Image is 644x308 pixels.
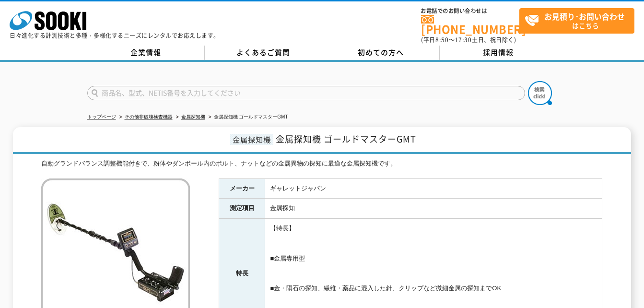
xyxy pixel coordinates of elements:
td: 金属探知 [265,199,602,219]
strong: お見積り･お問い合わせ [544,11,625,22]
a: 採用情報 [440,46,557,60]
span: お電話でのお問い合わせは [421,8,519,14]
span: はこちら [525,9,634,33]
a: [PHONE_NUMBER] [421,15,519,35]
a: 金属探知機 [181,114,205,119]
li: 金属探知機 ゴールドマスターGMT [207,112,288,122]
span: (平日 ～ 土日、祝日除く) [421,36,516,44]
span: 8:50 [435,36,449,44]
th: 測定項目 [219,199,265,219]
span: 初めての方へ [358,47,404,58]
img: btn_search.png [528,81,552,105]
a: トップページ [87,114,116,119]
span: 金属探知機 ゴールドマスターGMT [276,132,416,145]
span: 金属探知機 [230,134,273,145]
a: 企業情報 [87,46,205,60]
td: ギャレットジャパン [265,178,602,199]
a: お見積り･お問い合わせはこちら [519,8,634,34]
th: メーカー [219,178,265,199]
input: 商品名、型式、NETIS番号を入力してください [87,86,525,100]
a: 初めての方へ [322,46,440,60]
p: 日々進化する計測技術と多種・多様化するニーズにレンタルでお応えします。 [10,33,220,38]
a: よくあるご質問 [205,46,322,60]
a: その他非破壊検査機器 [125,114,173,119]
div: 自動グランドバランス調整機能付きで、粉体やダンボール内のボルト、ナットなどの金属異物の探知に最適な金属探知機です。 [41,159,602,169]
span: 17:30 [455,36,472,44]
